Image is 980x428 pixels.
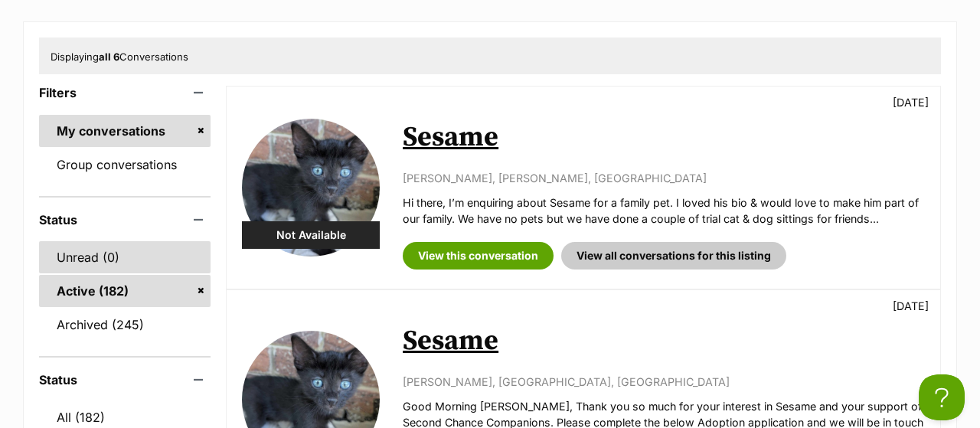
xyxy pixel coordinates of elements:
span: Displaying Conversations [51,51,188,63]
header: Status [39,373,211,387]
a: Unread (0) [39,241,211,273]
div: Not Available [242,221,380,249]
a: My conversations [39,115,211,147]
a: Group conversations [39,149,211,181]
strong: all 6 [99,51,119,63]
img: Sesame [242,119,380,256]
header: Filters [39,86,211,100]
p: [DATE] [893,298,929,314]
a: Archived (245) [39,309,211,341]
header: Status [39,213,211,227]
p: Hi there, I’m enquiring about Sesame for a family pet. I loved his bio & would love to make him p... [403,194,925,227]
iframe: Help Scout Beacon - Open [919,374,965,420]
p: [PERSON_NAME], [PERSON_NAME], [GEOGRAPHIC_DATA] [403,170,925,186]
a: View all conversations for this listing [561,242,786,270]
a: Sesame [403,120,498,155]
a: Sesame [403,324,498,358]
a: Active (182) [39,275,211,307]
p: [DATE] [893,94,929,110]
p: [PERSON_NAME], [GEOGRAPHIC_DATA], [GEOGRAPHIC_DATA] [403,374,925,390]
a: View this conversation [403,242,554,270]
